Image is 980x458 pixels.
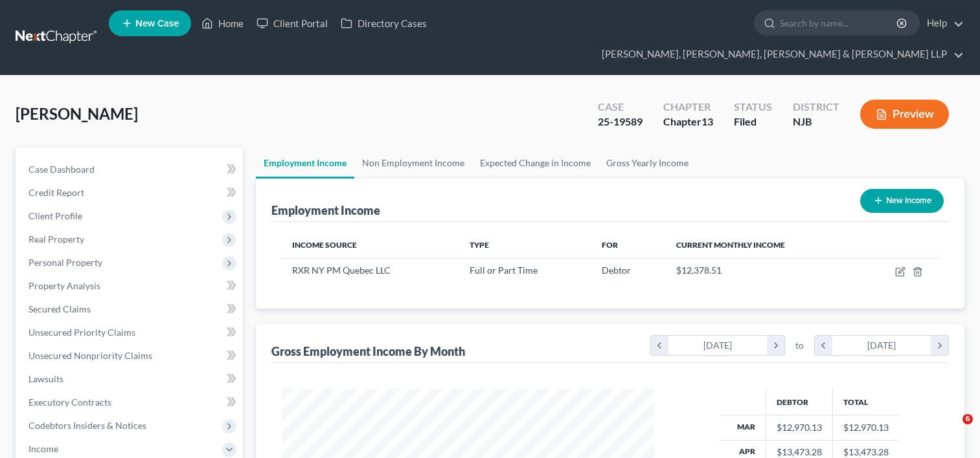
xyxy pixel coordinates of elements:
a: Executory Contracts [18,391,243,414]
a: Client Portal [250,12,334,35]
span: Secured Claims [28,303,91,314]
span: Unsecured Nonpriority Claims [28,350,152,361]
span: Lawsuits [28,373,63,384]
span: Income [28,443,58,454]
div: Status [734,100,772,114]
span: Income Source [292,240,357,250]
span: For [602,240,618,250]
span: Executory Contracts [28,397,111,408]
input: Search by name... [780,11,898,35]
span: [PERSON_NAME] [16,104,138,123]
i: chevron_right [931,336,948,355]
span: Real Property [28,234,84,245]
span: Personal Property [28,257,102,268]
span: Property Analysis [28,280,100,291]
div: District [793,100,839,114]
button: Preview [860,100,949,129]
span: to [795,339,804,352]
div: Filed [734,114,772,129]
a: Non Employment Income [354,147,472,179]
div: 25-19589 [598,114,643,129]
span: New Case [135,19,179,28]
span: 6 [963,414,973,424]
i: chevron_left [815,336,832,355]
td: $12,970.13 [832,415,899,440]
a: Lawsuits [18,367,243,391]
a: Home [195,12,250,35]
div: Gross Employment Income By Month [271,343,465,359]
span: Codebtors Insiders & Notices [28,420,146,431]
a: Case Dashboard [18,158,243,181]
span: Client Profile [28,210,82,221]
a: Unsecured Priority Claims [18,321,243,344]
div: $12,970.13 [777,421,822,434]
span: Debtor [602,265,631,276]
span: Case Dashboard [28,164,95,175]
i: chevron_left [651,336,668,355]
th: Debtor [766,389,832,415]
div: Case [598,100,643,114]
a: Gross Yearly Income [598,147,696,179]
div: [DATE] [668,336,768,355]
span: Unsecured Priority Claims [28,327,135,338]
div: Chapter [663,100,713,114]
a: Employment Income [256,147,354,179]
button: New Income [860,189,944,213]
a: Help [920,12,964,35]
div: NJB [793,114,839,129]
a: Expected Change in Income [472,147,598,179]
span: Credit Report [28,187,84,198]
a: Credit Report [18,181,243,204]
a: Secured Claims [18,298,243,321]
a: Property Analysis [18,274,243,298]
span: RXR NY PM Quebec LLC [292,265,391,276]
span: Type [470,240,489,250]
span: 13 [701,115,713,127]
div: [DATE] [832,336,931,355]
th: Total [832,389,899,415]
th: Mar [720,415,766,440]
i: chevron_right [767,336,784,355]
a: Unsecured Nonpriority Claims [18,344,243,367]
a: Directory Cases [334,12,433,35]
span: Full or Part Time [470,265,538,276]
span: $12,378.51 [676,265,722,276]
div: Chapter [663,114,713,129]
span: Current Monthly Income [676,240,785,250]
a: [PERSON_NAME], [PERSON_NAME], [PERSON_NAME] & [PERSON_NAME] LLP [595,43,964,66]
div: Employment Income [271,202,380,218]
iframe: Intercom live chat [936,414,967,445]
